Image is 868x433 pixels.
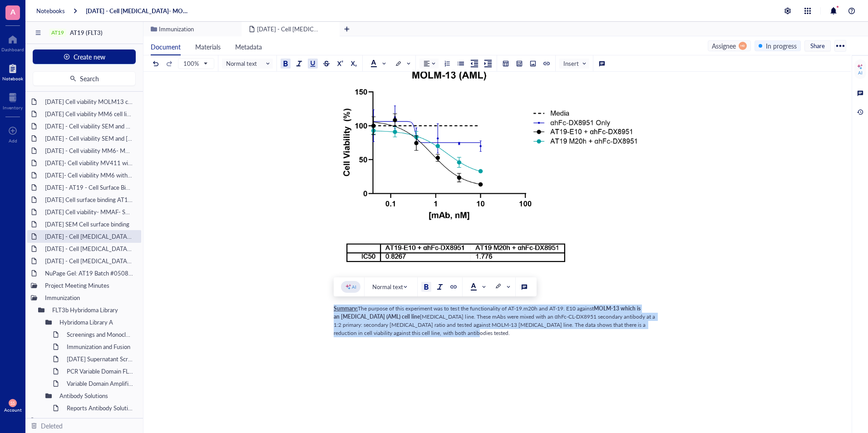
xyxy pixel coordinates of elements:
div: Account [4,407,22,413]
div: [DATE] - Cell viability MM6- MMAF [41,144,138,157]
span: Document [151,42,181,51]
div: Assignee [712,41,736,51]
div: Immunization [41,291,138,304]
div: Hybridoma Library A [55,316,138,329]
div: Add [9,138,17,143]
a: Dashboard [1,32,24,52]
div: [DATE] SEM Cell surface binding [41,218,138,231]
div: [DATE] - AT19 - Cell Surface Binding assay on hFLT3 Transfected [MEDICAL_DATA] Cells (24 hours) [41,181,138,194]
img: genemod-experiment-image [334,61,657,269]
div: NuPage Gel: AT19 Batch #050825, #051625 [41,267,138,280]
div: In Vitro Screening and Characterization [41,414,138,427]
div: In progress [766,41,797,51]
div: [DATE] Cell viability MM6 cell lines using DMDM [41,108,138,120]
div: Deleted [41,421,63,431]
div: [DATE] Cell viability MOLM13 cell lines using DMDM [41,95,138,108]
div: PCR Variable Domain FLT3 Hybridoma Library A [63,365,138,378]
span: 100% [183,59,207,68]
div: [DATE] - Cell viability SEM and [GEOGRAPHIC_DATA]; 411- DMDM [41,132,138,145]
div: Dashboard [1,47,24,52]
div: [DATE] Supernatant Screening Binding FLT3 Library-A [63,353,138,365]
a: Notebook [2,61,23,81]
a: [DATE] - Cell [MEDICAL_DATA]- MOLM-13 (AML cell line) [86,7,188,15]
div: Notebook [2,76,23,81]
span: Insert [563,59,587,68]
a: Notebooks [36,7,65,15]
div: [DATE] - Cell [MEDICAL_DATA]- MOLM-13 (AML cell line) [41,230,138,243]
div: AI [858,70,863,75]
div: Project Meeting Minutes [41,279,138,292]
span: [MEDICAL_DATA] line. These mAbs were mixed with an αhFc-CL-DX8951 secondary antibody at a 1:2 pri... [334,313,656,337]
span: Share [810,42,825,50]
div: Screenings and Monoclonality [63,328,138,341]
span: MOLM-13 which is an [MEDICAL_DATA] (AML) cell line [334,305,641,320]
div: [DATE] - Cell [MEDICAL_DATA]- MV4,11 (AML cell line) [41,242,138,255]
span: The purpose of this experiment was to test the functionality of AT-19.m20h and AT-19. E10 against [358,305,594,312]
span: Summary: [334,305,358,312]
span: MD [740,44,745,47]
div: [DATE]- Cell viability MV411 with and without IgG Blocking - DX8951 [41,157,138,169]
span: Metadata [235,42,262,51]
button: Search [33,71,136,86]
div: Immunization and Fusion [63,340,138,353]
div: [DATE] Cell viability- MMAF- SEM and MV4,11 [41,206,138,218]
span: Materials [195,42,221,51]
div: [DATE]- Cell viability MM6 with and without IgG Blocking - DX8951 [41,169,138,182]
div: [DATE] - Cell viability SEM and RS; 411- DMDM with Fc block (need to complete) [41,120,138,133]
div: Antibody Solutions [55,389,138,402]
button: Share [804,40,831,51]
div: Reports Antibody Solutions Hybridoma Library [63,402,138,414]
div: AT19 [51,30,64,36]
div: AI [352,284,356,290]
div: [DATE] - Cell [MEDICAL_DATA]- MOLM-13 (AML cell line) [41,255,138,267]
span: Normal text [372,283,411,291]
div: [DATE] Cell surface binding AT19 on SEM, RS411 and MV411 cell line [41,193,138,206]
button: Create new [33,49,136,64]
div: Inventory [3,105,23,110]
span: Create new [74,53,105,60]
span: SS [10,401,15,406]
div: Variable Domain Amplification Gels [63,377,138,390]
a: Inventory [3,90,23,110]
span: Search [80,75,99,82]
span: A [10,6,15,17]
span: AT19 (FLT3) [70,28,103,37]
span: Normal text [226,59,271,68]
div: FLT3b Hybridoma Library [48,304,138,316]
